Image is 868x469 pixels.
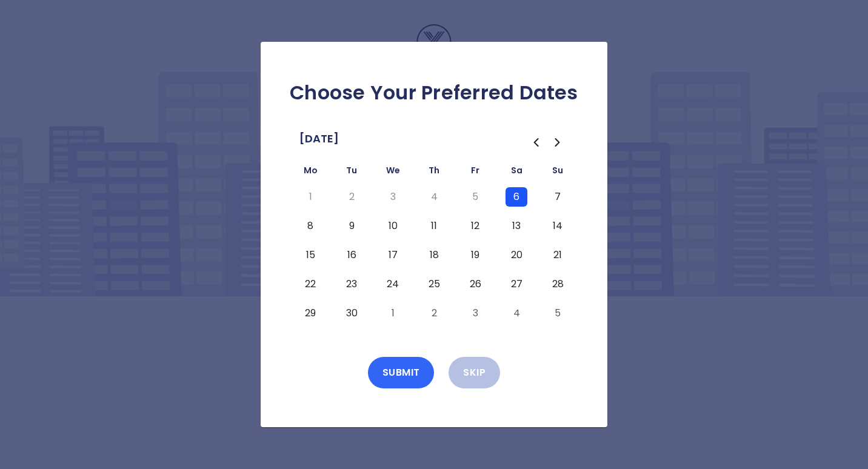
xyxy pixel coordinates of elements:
[506,304,527,323] button: Saturday, October 4th, 2025
[331,163,372,182] th: Tuesday
[423,245,445,265] button: Thursday, September 18th, 2025
[299,129,339,148] span: [DATE]
[525,131,547,153] button: Go to the Previous Month
[299,274,321,294] button: Monday, September 22nd, 2025
[382,216,404,236] button: Wednesday, September 10th, 2025
[280,81,588,105] h2: Choose Your Preferred Dates
[368,357,435,388] button: Submit
[299,187,321,207] button: Monday, September 1st, 2025
[423,187,445,207] button: Thursday, September 4th, 2025
[341,274,362,294] button: Tuesday, September 23rd, 2025
[506,274,527,294] button: Saturday, September 27th, 2025
[547,274,569,294] button: Sunday, September 28th, 2025
[372,163,413,182] th: Wednesday
[299,245,321,265] button: Monday, September 15th, 2025
[423,216,445,236] button: Thursday, September 11th, 2025
[341,245,362,265] button: Tuesday, September 16th, 2025
[547,304,569,323] button: Sunday, October 5th, 2025
[506,245,527,265] button: Saturday, September 20th, 2025
[455,163,496,182] th: Friday
[341,216,362,236] button: Tuesday, September 9th, 2025
[449,357,500,388] button: Skip
[506,216,527,236] button: Saturday, September 13th, 2025
[290,163,578,328] table: September 2025
[299,304,321,323] button: Monday, September 29th, 2025
[341,187,362,207] button: Tuesday, September 2nd, 2025
[547,131,569,153] button: Go to the Next Month
[382,187,404,207] button: Wednesday, September 3rd, 2025
[341,304,362,323] button: Tuesday, September 30th, 2025
[506,187,527,207] button: Saturday, September 6th, 2025, selected
[382,245,404,265] button: Wednesday, September 17th, 2025
[464,274,486,294] button: Friday, September 26th, 2025
[382,274,404,294] button: Wednesday, September 24th, 2025
[464,216,486,236] button: Friday, September 12th, 2025
[290,163,331,182] th: Monday
[382,304,404,323] button: Wednesday, October 1st, 2025
[547,245,569,265] button: Sunday, September 21st, 2025
[423,274,445,294] button: Thursday, September 25th, 2025
[547,216,569,236] button: Sunday, September 14th, 2025
[464,245,486,265] button: Friday, September 19th, 2025
[496,163,537,182] th: Saturday
[464,187,486,207] button: Friday, September 5th, 2025
[413,163,455,182] th: Thursday
[373,24,495,84] img: Logo
[547,187,569,207] button: Sunday, September 7th, 2025
[299,216,321,236] button: Monday, September 8th, 2025
[423,304,445,323] button: Thursday, October 2nd, 2025
[464,304,486,323] button: Friday, October 3rd, 2025
[537,163,578,182] th: Sunday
